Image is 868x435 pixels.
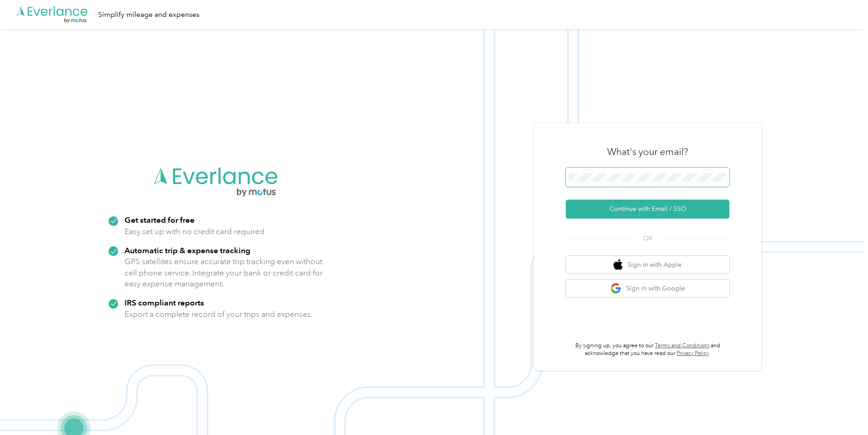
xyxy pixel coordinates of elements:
[125,309,313,320] p: Export a complete record of your trips and expenses.
[566,256,729,274] button: apple logoSign in with Apple
[607,145,688,158] h3: What's your email?
[610,283,622,294] img: google logo
[125,215,195,225] strong: Get started for free
[566,200,729,219] button: Continue with Email / SSO
[566,280,729,297] button: google logoSign in with Google
[655,342,709,349] a: Terms and Conditions
[632,234,663,243] span: OR
[125,256,323,290] p: GPS satellites ensure accurate trip tracking even without cell phone service. Integrate your bank...
[98,9,200,20] div: Simplify mileage and expenses
[125,226,264,237] p: Easy set up with no credit card required
[125,245,250,255] strong: Automatic trip & expense tracking
[566,342,729,358] p: By signing up, you agree to our and acknowledge that you have read our .
[125,298,204,307] strong: IRS compliant reports
[614,259,623,270] img: apple logo
[677,350,709,357] a: Privacy Policy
